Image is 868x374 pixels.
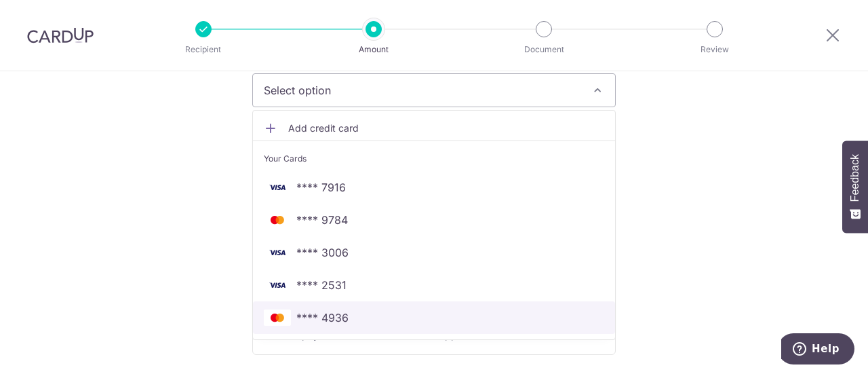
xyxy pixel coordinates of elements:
span: Add credit card [288,121,604,135]
p: Document [494,43,594,56]
span: Select option [264,82,580,98]
button: Feedback - Show survey [842,141,868,233]
img: VISA [264,277,291,293]
img: MASTERCARD [264,310,291,326]
img: VISA [264,244,291,261]
a: Add credit card [253,116,615,141]
img: CardUp [27,27,94,43]
ul: Select option [252,110,616,340]
img: MASTERCARD [264,212,291,228]
p: Amount [323,43,424,56]
span: Your Cards [264,152,307,166]
p: Recipient [153,43,254,56]
img: VISA [264,179,291,195]
p: Review [665,43,765,56]
button: Select option [252,73,616,107]
iframe: Opens a widget where you can find more information [781,333,854,367]
span: Feedback [849,154,861,202]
